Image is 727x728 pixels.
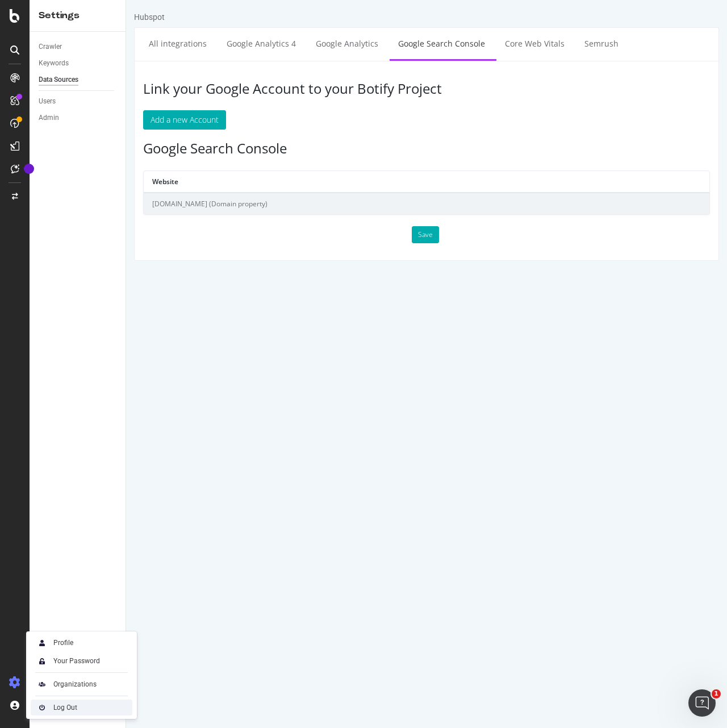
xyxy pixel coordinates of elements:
a: Crawler [39,41,118,53]
div: Tooltip anchor [24,164,34,174]
a: Data Sources [39,74,118,86]
a: Users [39,95,118,107]
a: Organizations [31,676,132,692]
div: Users [39,95,56,107]
th: Website [18,171,583,193]
a: Keywords [39,57,118,69]
a: Core Web Vitals [370,28,447,59]
div: Hubspot [8,11,39,23]
div: Settings [39,9,116,22]
button: Save [286,226,313,243]
a: Log Out [31,700,132,715]
a: Profile [31,635,132,651]
a: Google Analytics [181,28,261,59]
div: Profile [53,638,73,647]
a: Semrush [450,28,501,59]
img: prfnF3csMXgAAAABJRU5ErkJggg== [35,701,49,714]
h3: Link your Google Account to your Botify Project [17,81,584,96]
a: Admin [39,112,118,124]
div: Admin [39,112,59,124]
div: Data Sources [39,74,78,86]
div: Crawler [39,41,62,53]
div: Your Password [53,656,100,665]
button: Add a new Account [17,110,100,130]
div: Organizations [53,680,97,689]
span: 1 [712,689,721,698]
a: Google Search Console [264,28,367,59]
a: All integrations [14,28,89,59]
iframe: Intercom live chat [688,689,716,717]
a: Google Analytics 4 [92,28,178,59]
div: Log Out [53,703,77,712]
td: [DOMAIN_NAME] (Domain property) [18,193,583,214]
a: Your Password [31,653,132,669]
h3: Google Search Console [17,141,584,156]
img: AtrBVVRoAgWaAAAAAElFTkSuQmCC [35,677,49,691]
img: Xx2yTbCeVcdxHMdxHOc+8gctb42vCocUYgAAAABJRU5ErkJggg== [35,636,49,650]
img: tUVSALn78D46LlpAY8klYZqgKwTuBm2K29c6p1XQNDCsM0DgKSSoAXXevcAwljcHBINEg0LrUEktgcYYD5sVUphq1JigPmkfB... [35,654,49,668]
div: Keywords [39,57,69,69]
